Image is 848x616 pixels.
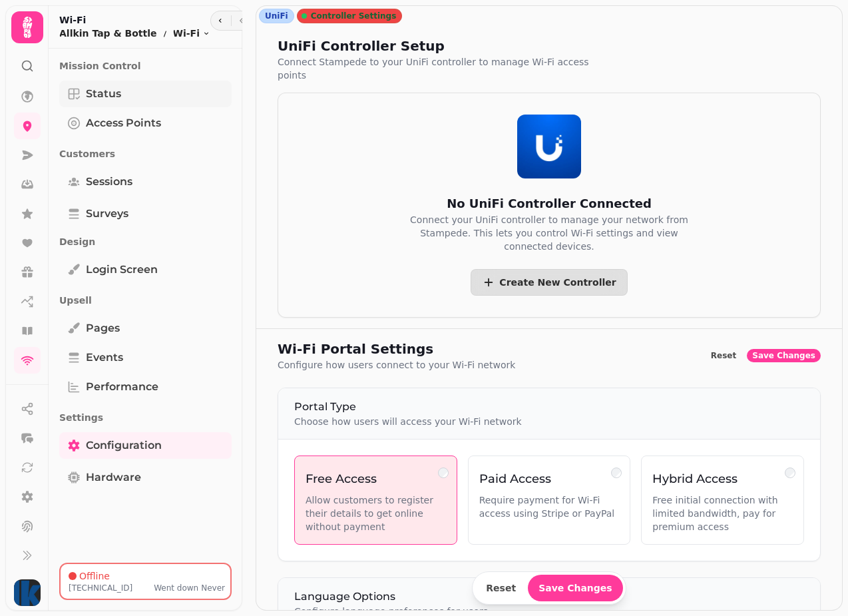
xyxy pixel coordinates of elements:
span: Surveys [86,206,128,222]
span: Controller Settings [311,11,397,21]
a: Pages [59,315,232,342]
a: Surveys [59,200,232,227]
a: Sessions [59,168,232,195]
span: Performance [86,379,158,395]
a: Access Points [59,110,232,137]
a: Events [59,344,232,371]
span: Configuration [86,438,162,454]
h3: Free Access [306,469,446,488]
img: UniFi Logo [517,115,581,178]
button: Offline[TECHNICAL_ID]Went downNever [59,563,232,600]
h2: Wi-Fi Portal Settings [278,340,515,358]
h2: No UniFi Controller Connected [300,194,799,213]
span: Events [86,350,123,366]
p: Customers [59,142,232,166]
button: User avatar [11,579,43,606]
span: Pages [86,320,120,336]
p: Design [59,230,232,254]
p: Choose how users will access your Wi-Fi network [294,415,804,428]
a: Hardware [59,464,232,491]
p: Offline [79,569,110,583]
p: Settings [59,406,232,430]
span: Save Changes [752,352,815,360]
span: Login screen [86,262,158,278]
a: Status [59,81,232,107]
p: [TECHNICAL_ID] [69,583,132,593]
p: Upsell [59,288,232,312]
h2: Wi-Fi [59,13,210,27]
nav: breadcrumb [59,27,210,40]
h3: Hybrid Access [652,469,793,488]
p: Require payment for Wi-Fi access using Stripe or PayPal [479,493,620,520]
p: Mission Control [59,54,232,78]
span: Sessions [86,174,132,190]
img: User avatar [14,579,41,606]
p: Allow customers to register their details to get online without payment [306,493,446,533]
a: Configuration [59,432,232,459]
p: Free initial connection with limited bandwidth, pay for premium access [652,493,793,533]
span: Save Changes [538,583,612,593]
span: Reset [711,352,736,360]
p: Connect your UniFi controller to manage your network from Stampede. This lets you control Wi-Fi s... [400,213,698,253]
nav: Tabs [49,49,242,563]
h3: Paid Access [479,469,620,488]
h2: UniFi Controller Setup [278,37,445,55]
span: Access Points [86,115,161,131]
p: Connect Stampede to your UniFi controller to manage Wi-Fi access points [278,55,618,82]
button: Create New Controller [471,269,627,296]
p: Allkin Tap & Bottle [59,27,157,40]
span: Went down [154,583,198,593]
span: Never [201,583,225,593]
span: Reset [486,583,516,593]
button: Reset [475,575,527,601]
span: Create New Controller [499,278,616,287]
span: Hardware [86,469,141,485]
span: Status [86,86,121,102]
button: Wi-Fi [173,27,210,40]
button: Reset [706,349,742,362]
button: Save Changes [528,575,623,601]
div: UniFi [259,9,294,23]
a: Performance [59,374,232,400]
p: Configure how users connect to your Wi-Fi network [278,358,515,372]
button: Save Changes [747,349,821,362]
a: Login screen [59,256,232,283]
h2: Portal Type [294,399,804,415]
